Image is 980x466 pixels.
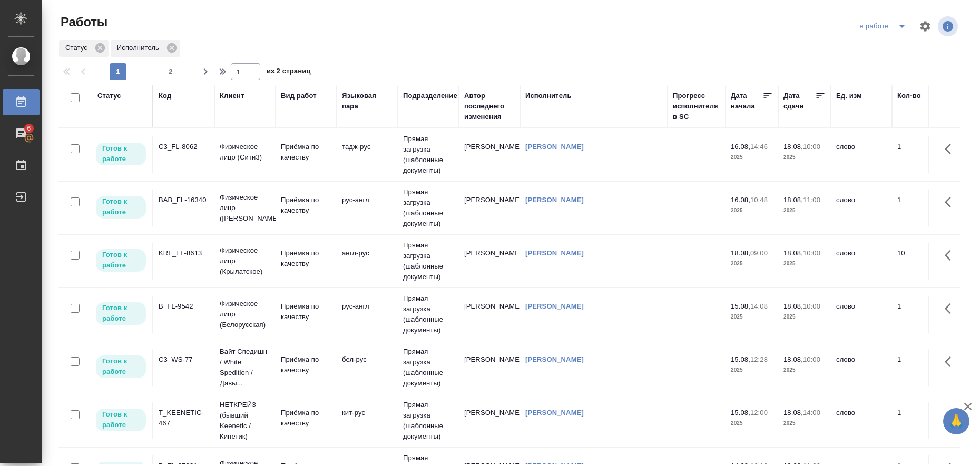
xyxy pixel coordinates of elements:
[803,302,820,310] p: 10:00
[281,354,331,375] p: Приёмка по качеству
[162,63,179,80] button: 2
[337,296,398,333] td: рус-англ
[831,402,892,439] td: слово
[831,190,892,226] td: слово
[892,349,945,386] td: 1
[159,354,209,365] div: C3_WS-77
[95,195,147,220] div: Исполнитель может приступить к работе
[938,296,964,321] button: Здесь прячутся важные кнопки
[938,16,960,36] span: Посмотреть информацию
[459,296,520,333] td: [PERSON_NAME]
[95,408,147,432] div: Исполнитель может приступить к работе
[337,349,398,386] td: бел-рус
[892,296,945,333] td: 1
[525,143,584,151] a: [PERSON_NAME]
[398,394,459,447] td: Прямая загрузка (шаблонные документы)
[403,91,457,101] div: Подразделение
[831,243,892,280] td: слово
[731,259,773,269] p: 2025
[159,248,209,259] div: KRL_FL-8613
[892,190,945,226] td: 1
[398,235,459,287] td: Прямая загрузка (шаблонные документы)
[783,143,803,151] p: 18.08,
[398,288,459,341] td: Прямая загрузка (шаблонные документы)
[525,91,572,101] div: Исполнитель
[398,128,459,181] td: Прямая загрузка (шаблонные документы)
[459,136,520,173] td: [PERSON_NAME]
[525,249,584,257] a: [PERSON_NAME]
[892,243,945,280] td: 10
[102,196,140,217] p: Готов к работе
[97,91,121,101] div: Статус
[525,409,584,417] a: [PERSON_NAME]
[783,409,803,417] p: 18.08,
[836,91,862,101] div: Ед. изм
[892,136,945,173] td: 1
[897,91,921,101] div: Кол-во
[3,121,40,147] a: 6
[731,91,762,112] div: Дата начала
[783,365,826,375] p: 2025
[783,418,826,429] p: 2025
[111,40,180,57] div: Исполнитель
[938,243,964,268] button: Здесь прячутся важные кнопки
[783,259,826,269] p: 2025
[750,302,768,310] p: 14:08
[117,43,163,53] p: Исполнитель
[398,341,459,394] td: Прямая загрузка (шаблонные документы)
[220,91,244,101] div: Клиент
[95,301,147,326] div: Исполнитель может приступить к работе
[750,249,768,257] p: 09:00
[731,152,773,163] p: 2025
[831,349,892,386] td: слово
[58,14,107,31] span: Работы
[750,143,768,151] p: 14:46
[220,142,270,163] p: Физическое лицо (Сити3)
[159,195,209,205] div: BAB_FL-16340
[525,196,584,204] a: [PERSON_NAME]
[159,408,209,429] div: T_KEENETIC-467
[731,312,773,322] p: 2025
[673,91,720,122] div: Прогресс исполнителя в SC
[21,123,37,134] span: 6
[783,196,803,204] p: 18.08,
[783,205,826,216] p: 2025
[102,303,140,324] p: Готов к работе
[337,190,398,226] td: рус-англ
[947,410,965,432] span: 🙏
[783,312,826,322] p: 2025
[783,302,803,310] p: 18.08,
[95,248,147,273] div: Исполнитель может приступить к работе
[783,355,803,363] p: 18.08,
[95,142,147,166] div: Исполнитель может приступить к работе
[398,182,459,234] td: Прямая загрузка (шаблонные документы)
[220,299,270,330] p: Физическое лицо (Белорусская)
[65,43,91,53] p: Статус
[281,248,331,269] p: Приёмка по качеству
[525,302,584,310] a: [PERSON_NAME]
[59,40,109,57] div: Статус
[731,205,773,216] p: 2025
[220,400,270,442] p: НЕТКРЕЙЗ (бывший Keenetic / Кинетик)
[938,402,964,428] button: Здесь прячутся важные кнопки
[803,143,820,151] p: 10:00
[220,346,270,389] p: Вайт Спедишн / White Spedition / Давы...
[525,355,584,363] a: [PERSON_NAME]
[281,301,331,322] p: Приёмка по качеству
[102,356,140,377] p: Готов к работе
[342,91,393,112] div: Языковая пара
[102,409,140,430] p: Готов к работе
[938,190,964,215] button: Здесь прячутся важные кнопки
[750,196,768,204] p: 10:48
[731,302,750,310] p: 15.08,
[731,196,750,204] p: 16.08,
[159,142,209,152] div: C3_FL-8062
[943,408,969,434] button: 🙏
[159,91,171,101] div: Код
[102,250,140,271] p: Готов к работе
[459,190,520,226] td: [PERSON_NAME]
[731,365,773,375] p: 2025
[857,18,913,35] div: split button
[938,349,964,374] button: Здесь прячутся важные кнопки
[281,408,331,429] p: Приёмка по качеству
